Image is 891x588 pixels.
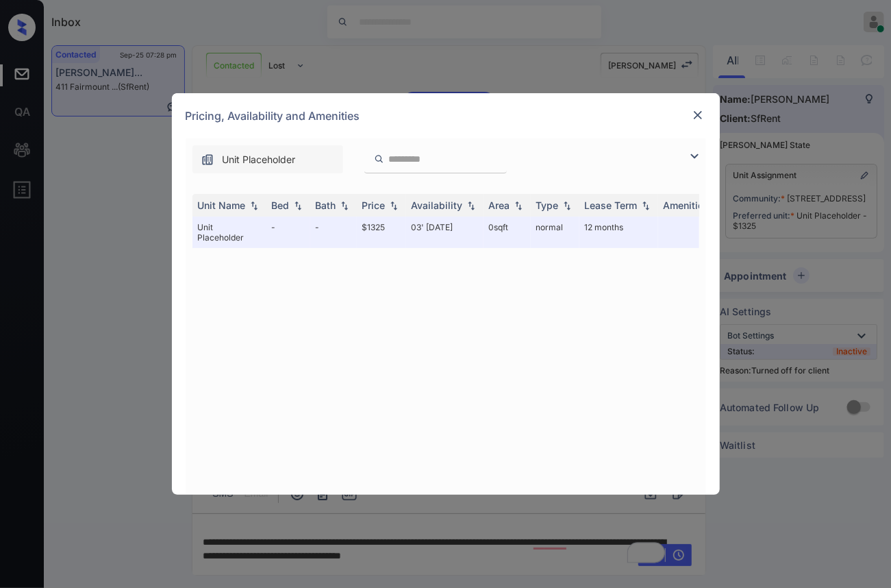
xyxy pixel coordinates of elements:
img: sorting [291,201,305,210]
img: icon-zuma [201,153,214,167]
img: icon-zuma [686,148,703,164]
img: sorting [464,201,478,210]
td: 0 sqft [484,217,531,248]
img: sorting [247,201,261,210]
td: - [266,217,310,248]
div: Bath [316,199,336,211]
div: Availability [412,199,463,211]
img: sorting [512,201,525,210]
div: Bed [272,199,290,211]
img: sorting [560,201,574,210]
div: Area [489,199,510,211]
td: 03' [DATE] [406,217,484,248]
img: icon-zuma [374,153,384,165]
img: close [691,108,705,122]
td: Unit Placeholder [192,217,266,248]
td: normal [531,217,579,248]
span: Unit Placeholder [223,152,296,167]
div: Price [362,199,386,211]
div: Amenities [664,199,710,211]
div: Unit Name [198,199,246,211]
img: sorting [338,201,351,210]
td: 12 months [579,217,658,248]
td: - [310,217,357,248]
td: $1325 [357,217,406,248]
img: sorting [639,201,653,210]
img: sorting [387,201,401,210]
div: Pricing, Availability and Amenities [172,93,720,138]
div: Lease Term [585,199,638,211]
div: Type [536,199,559,211]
